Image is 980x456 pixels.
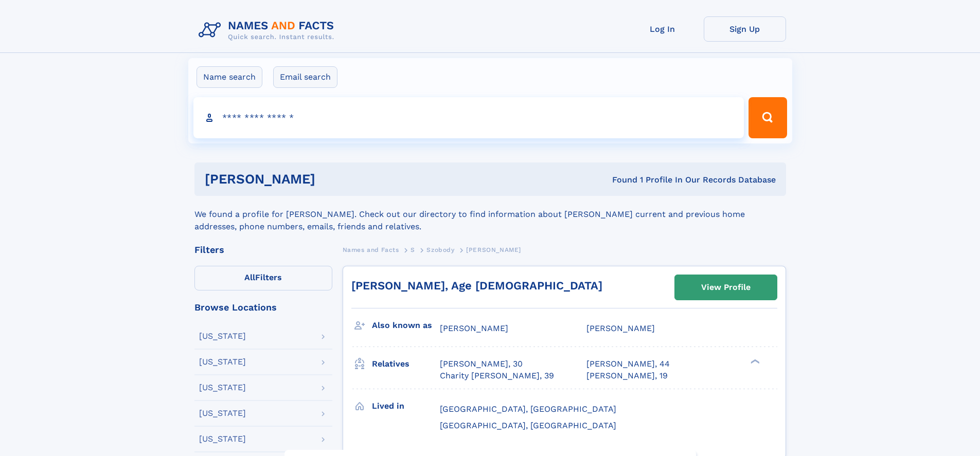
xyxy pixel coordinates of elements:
[199,332,246,340] div: [US_STATE]
[411,246,415,253] span: S
[199,384,246,392] div: [US_STATE]
[440,404,616,414] span: [GEOGRAPHIC_DATA], [GEOGRAPHIC_DATA]
[411,243,415,256] a: S
[194,16,343,44] img: Logo Names and Facts
[440,358,523,370] a: [PERSON_NAME], 30
[464,174,776,186] div: Found 1 Profile In Our Records Database
[426,243,454,256] a: Szobody
[704,16,786,42] a: Sign Up
[440,323,508,333] span: [PERSON_NAME]
[749,97,787,138] button: Search Button
[197,66,262,88] label: Name search
[205,173,464,186] h1: [PERSON_NAME]
[244,272,255,282] span: All
[440,421,616,430] span: [GEOGRAPHIC_DATA], [GEOGRAPHIC_DATA]
[466,246,521,253] span: [PERSON_NAME]
[194,245,332,254] div: Filters
[199,409,246,417] div: [US_STATE]
[199,358,246,366] div: [US_STATE]
[351,279,602,292] a: [PERSON_NAME], Age [DEMOGRAPHIC_DATA]
[701,276,751,299] div: View Profile
[675,275,777,300] a: View Profile
[372,355,440,373] h3: Relatives
[440,370,554,381] a: Charity [PERSON_NAME], 39
[194,196,786,233] div: We found a profile for [PERSON_NAME]. Check out our directory to find information about [PERSON_N...
[193,97,744,138] input: search input
[586,370,668,381] a: [PERSON_NAME], 19
[273,66,337,88] label: Email search
[194,303,332,312] div: Browse Locations
[194,266,332,290] label: Filters
[372,397,440,415] h3: Lived in
[426,246,454,253] span: Szobody
[343,243,399,256] a: Names and Facts
[748,358,760,365] div: ❯
[199,435,246,443] div: [US_STATE]
[621,16,704,42] a: Log In
[586,358,670,370] a: [PERSON_NAME], 44
[586,323,655,333] span: [PERSON_NAME]
[372,317,440,334] h3: Also known as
